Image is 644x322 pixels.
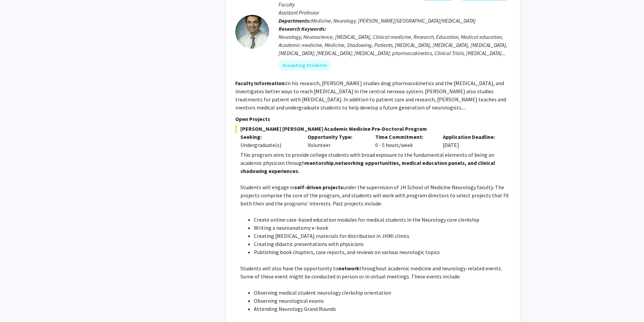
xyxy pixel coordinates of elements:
div: [DATE] [438,133,505,149]
strong: network [338,265,359,272]
li: Observing neurological exams [254,297,510,305]
li: Writing a neuroanatomy e-book [254,224,510,232]
p: Faculty [279,0,510,8]
iframe: Chat [5,292,29,317]
fg-read-more: In his research, [PERSON_NAME] studies drug pharmacokinetics and the [MEDICAL_DATA], and investig... [235,80,506,111]
li: Create online case-based education modules for medical students in the Neurology core clerkship [254,216,510,224]
b: Faculty Information: [235,80,286,86]
li: Attending Neurology Grand Rounds [254,305,510,313]
strong: self-driven projects [294,184,343,191]
p: This program aims to provide college students with broad exposure to the fundamental elements of ... [240,151,510,175]
p: Students will engage in under the supervision of JH School of Medicine Neurology faculty. The pro... [240,183,510,207]
p: Students will also have the opportunity to throughout academic medicine and neurology-related eve... [240,264,510,280]
li: Observing medical student neurology clerkship orientation [254,289,510,297]
span: [PERSON_NAME] [PERSON_NAME] Academic Medicine Pre-Doctoral Program [235,125,510,133]
strong: networking opportunities, medical education panels, and clinical shadowing experiences. [240,159,495,174]
p: Assistant Professor [279,8,510,17]
mat-chip: Accepting Students [279,60,331,71]
p: Seeking: [240,133,298,141]
li: Creating [MEDICAL_DATA] materials for distribution in JHMI clinics [254,232,510,240]
p: Application Deadline: [443,133,500,141]
li: Creating didactic presentations with physicians [254,240,510,248]
p: Opportunity Type: [308,133,365,141]
strong: mentorship [305,159,334,166]
div: Neurology, Neuroscience, [MEDICAL_DATA], Clinical medicine, Research, Education, Medical educatio... [279,33,510,57]
b: Research Keywords: [279,25,326,32]
li: Publishing book chapters, case reports, and reviews on various neurologic topics [254,248,510,256]
div: 0 - 5 hours/week [370,133,438,149]
span: Medicine, Neurology, [PERSON_NAME][GEOGRAPHIC_DATA][MEDICAL_DATA] [311,17,476,24]
p: Open Projects [235,115,510,123]
div: Undergraduate(s) [240,141,298,149]
b: Departments: [279,17,311,24]
p: Time Commitment: [375,133,433,141]
div: Volunteer [303,133,370,149]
